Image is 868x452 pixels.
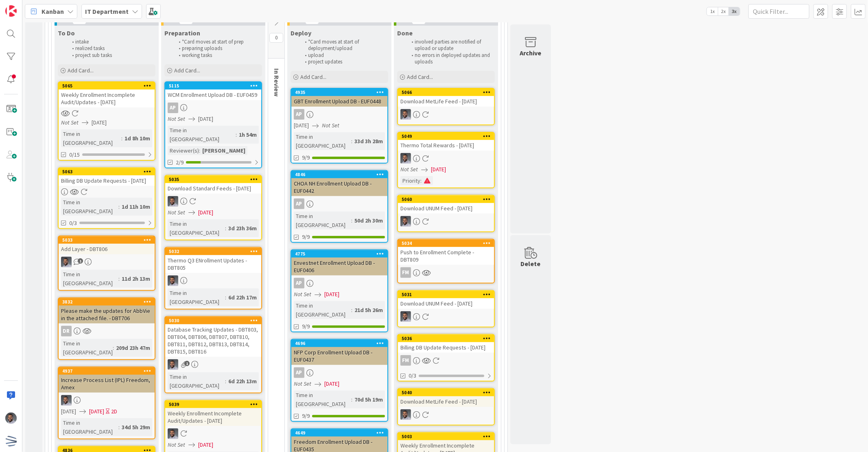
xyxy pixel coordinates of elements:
div: 5030 [165,317,261,324]
img: FS [400,311,411,322]
div: 5036Billing DB Update Requests - [DATE] [398,335,494,353]
div: 5032 [169,249,261,254]
div: Delete [521,259,541,269]
div: 5115 [169,83,261,89]
img: FS [400,109,411,120]
img: FS [61,395,72,406]
div: 4937 [62,368,155,374]
div: 6d 22h 13m [226,377,259,386]
div: FS [165,359,261,370]
b: IT Department [85,7,129,15]
div: Time in [GEOGRAPHIC_DATA] [168,219,225,237]
div: Increase Process List (IPL) Freedom, Amex [59,375,155,393]
span: Add Card... [407,73,433,81]
div: 5033 [62,237,155,243]
img: FS [400,153,411,164]
li: *Card moves at start of prep [174,39,261,45]
span: 9/9 [302,322,310,331]
div: 6d 22h 17m [226,293,259,302]
div: Download UNUM Feed - [DATE] [398,298,494,309]
div: 5060Download UNUM Feed - [DATE] [398,196,494,214]
div: AP [291,367,387,378]
span: 1 [78,258,83,264]
div: 5066 [398,89,494,96]
li: realized tasks [68,45,154,52]
div: 5032Thermo Q3 ENrollment Updates - DBT805 [165,248,261,273]
div: FS [165,196,261,207]
div: 5039 [165,401,261,408]
span: [DATE] [198,208,213,217]
div: Time in [GEOGRAPHIC_DATA] [168,288,225,306]
li: working tasks [174,52,261,59]
div: Weekly Enrollment Incomplete Audit/Updates - [DATE] [59,90,155,107]
span: [DATE] [198,441,213,449]
div: Thermo Q3 ENrollment Updates - DBT805 [165,255,261,273]
a: 5060Download UNUM Feed - [DATE]FS [397,195,495,232]
div: 5030 [169,318,261,323]
a: 5115WCM Enrollment Upload DB - EUF0459APNot Set[DATE]Time in [GEOGRAPHIC_DATA]:1h 54mReviewer(s):... [164,81,262,168]
div: Time in [GEOGRAPHIC_DATA] [294,212,351,229]
li: *Card moves at start of deployment/upload [300,39,387,52]
div: 5060 [402,197,494,202]
div: FS [165,428,261,439]
span: : [225,293,226,302]
div: 4846 [295,172,387,177]
div: 5063 [59,168,155,175]
li: intake [68,39,154,45]
div: 5039 [169,402,261,407]
span: 9/9 [302,153,310,162]
span: 0/15 [69,151,80,159]
div: FS [59,257,155,267]
a: 5066Download MetLife Feed - [DATE]FS [397,88,495,125]
div: 5040Download MetLife Feed - [DATE] [398,389,494,407]
div: 3d 23h 36m [226,224,259,233]
div: 5035Download Standard Feeds - [DATE] [165,176,261,194]
div: 4846CHOA NH Enrollment Upload DB - EUF0442 [291,171,387,196]
div: 3832 [62,299,155,305]
div: FS [59,395,155,406]
div: 33d 3h 28m [352,137,385,146]
div: AP [294,109,304,120]
div: Envestnet Enrollment Upload DB - EUF0406 [291,258,387,275]
span: [DATE] [324,380,339,388]
div: AP [165,103,261,113]
div: Database Tracking Updates - DBT803, DBT804, DBT806, DBT807, DBT810, DBT811, DBT812, DBT813, DBT81... [165,324,261,357]
div: AP [294,199,304,209]
div: 5033 [59,236,155,244]
div: 4775 [291,250,387,258]
div: AP [168,103,178,113]
span: [DATE] [89,407,104,416]
a: 5063Billing DB Update Requests - [DATE]Time in [GEOGRAPHIC_DATA]:1d 11h 10m0/3 [58,167,155,229]
div: 4649 [291,429,387,437]
div: 5115WCM Enrollment Upload DB - EUF0459 [165,82,261,100]
a: 5034Push to Enrollment Complete - DBT809FM [397,239,495,284]
li: no errors in deployed updates and uploads [407,52,494,66]
li: project updates [300,59,387,65]
img: FS [168,275,178,286]
div: 4846 [291,171,387,178]
a: 5031Download UNUM Feed - [DATE]FS [397,290,495,328]
div: 5033Add Layer - DBT806 [59,236,155,254]
div: 5035 [169,177,261,182]
span: 0/3 [69,219,77,227]
img: FS [168,196,178,207]
img: FS [400,409,411,420]
i: Not Set [294,290,311,298]
div: Billing DB Update Requests - [DATE] [398,342,494,353]
a: 5032Thermo Q3 ENrollment Updates - DBT805FSTime in [GEOGRAPHIC_DATA]:6d 22h 17m [164,247,262,310]
div: FS [398,109,494,120]
div: Download UNUM Feed - [DATE] [398,203,494,214]
input: Quick Filter... [748,4,809,19]
div: Download MetLife Feed - [DATE] [398,96,494,107]
div: 5034Push to Enrollment Complete - DBT809 [398,240,494,265]
div: 5032 [165,248,261,255]
div: 5003 [402,434,494,439]
div: 34d 5h 29m [120,423,152,432]
div: Time in [GEOGRAPHIC_DATA] [61,339,113,357]
div: Time in [GEOGRAPHIC_DATA] [294,391,351,408]
span: : [225,224,226,233]
span: : [351,216,352,225]
div: FM [400,267,411,278]
img: FS [5,413,17,424]
i: Not Set [168,441,185,448]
